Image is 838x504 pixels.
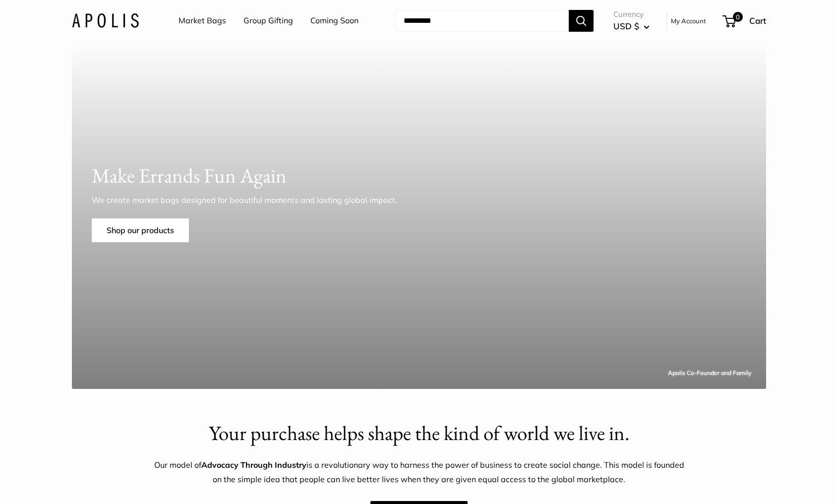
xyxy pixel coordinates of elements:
[72,13,139,28] img: Apolis
[723,13,766,29] a: 0 Cart
[613,21,639,31] span: USD $
[613,18,650,34] button: USD $
[733,12,743,22] span: 0
[671,15,706,27] a: My Account
[613,7,650,21] span: Currency
[179,13,226,28] a: Market Bags
[396,10,569,32] input: Search...
[201,460,306,470] strong: Advocacy Through Industry
[92,218,189,242] a: Shop our products
[154,458,684,488] p: Our model of is a revolutionary way to harness the power of business to create social change. Thi...
[749,15,766,26] span: Cart
[668,368,751,378] div: Apolis Co-Founder and Family
[92,161,746,190] h1: Make Errands Fun Again
[154,419,684,448] h2: Your purchase helps shape the kind of world we live in.
[243,13,293,28] a: Group Gifting
[310,13,359,28] a: Coming Soon
[92,194,414,206] p: We create market bags designed for beautiful moments and lasting global impact.
[569,10,594,32] button: Search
